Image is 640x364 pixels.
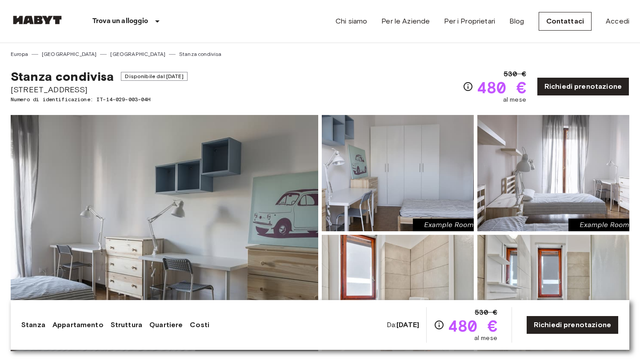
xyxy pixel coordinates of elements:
[396,320,419,329] b: [DATE]
[322,115,474,231] img: Picture of unit IT-14-029-003-04H
[434,320,444,330] svg: Verifica i dettagli delle spese nella sezione 'Riassunto dei Costi'. Si prega di notare che gli s...
[52,320,104,330] a: Appartamento
[477,235,629,351] img: Picture of unit IT-14-029-003-04H
[477,115,629,231] img: Picture of unit IT-14-029-003-04H
[149,320,183,330] a: Quartiere
[606,16,629,27] a: Accedi
[322,235,474,351] img: Picture of unit IT-14-029-003-04H
[11,69,114,84] span: Stanza condivisa
[387,320,419,330] span: Da:
[475,307,497,318] span: 530 €
[179,50,221,58] a: Stanza condivisa
[448,318,497,334] span: 480 €
[92,16,148,27] p: Trova un alloggio
[190,320,209,330] a: Costi
[11,50,28,58] a: Europa
[477,79,526,95] span: 480 €
[110,50,165,58] a: [GEOGRAPHIC_DATA]
[11,16,64,24] img: Habyt
[463,81,473,92] svg: Verifica i dettagli delle spese nella sezione 'Riassunto dei Costi'. Si prega di notare che gli s...
[121,72,187,81] span: Disponibile dal [DATE]
[11,95,188,103] span: Numero di identificazione: IT-14-029-003-04H
[537,77,629,96] a: Richiedi prenotazione
[503,95,526,104] span: al mese
[504,69,526,79] span: 530 €
[21,320,45,330] a: Stanza
[111,320,142,330] a: Struttura
[336,16,367,27] a: Chi siamo
[444,16,495,27] a: Per i Proprietari
[539,12,592,31] a: Contattaci
[381,16,430,27] a: Per le Aziende
[11,84,188,95] span: [STREET_ADDRESS]
[11,115,318,351] img: Marketing picture of unit IT-14-029-003-04H
[474,334,497,343] span: al mese
[509,16,524,27] a: Blog
[526,316,619,334] a: Richiedi prenotazione
[42,50,97,58] a: [GEOGRAPHIC_DATA]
